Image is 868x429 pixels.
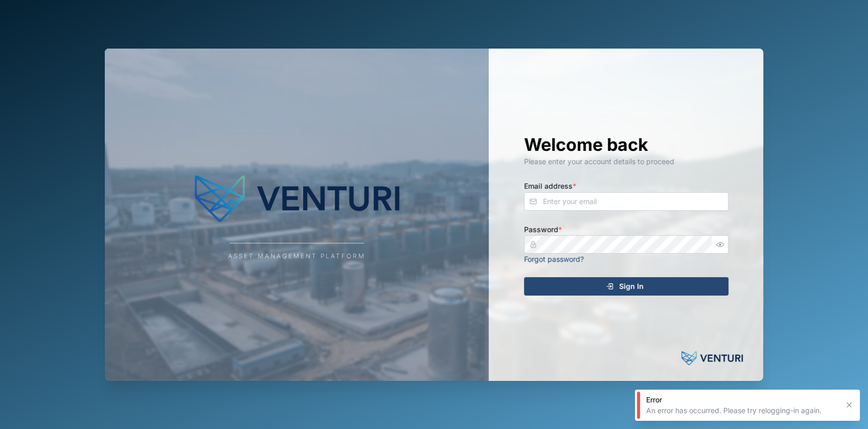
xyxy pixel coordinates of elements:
[619,278,644,295] span: Sign In
[524,180,576,192] label: Email address
[646,395,838,405] div: Error
[524,224,562,235] label: Password
[681,348,743,369] img: Powered by: Venturi
[195,168,399,230] img: Company Logo
[228,252,366,261] div: Asset Management Platform
[524,192,728,211] input: Enter your email
[524,133,728,156] h1: Welcome back
[524,255,584,263] a: Forgot password?
[524,156,728,167] div: Please enter your account details to proceed
[646,405,838,416] div: An error has occurred. Please try relogging-in again.
[524,277,728,296] button: Sign In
